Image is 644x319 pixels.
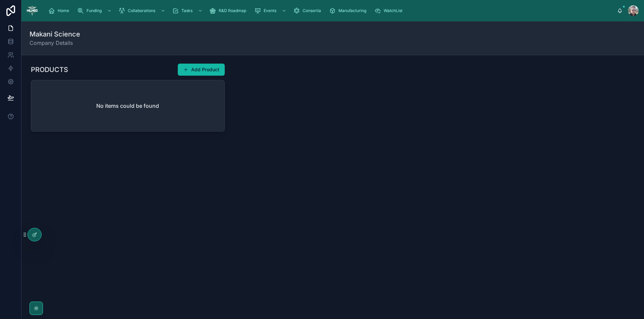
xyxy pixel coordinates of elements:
a: Tasks [170,5,206,17]
a: Collaborations [116,5,169,17]
span: R&D Roadmap [219,8,246,13]
button: Add Product [178,64,225,76]
span: Manufacturing [338,8,366,13]
a: Funding [75,5,115,17]
h1: Makani Science [30,29,80,39]
span: Consortia [303,8,321,13]
span: Collaborations [128,8,155,13]
span: Funding [87,8,102,13]
span: Events [264,8,276,13]
a: R&D Roadmap [207,5,251,17]
a: WatchList [372,5,407,17]
div: scrollable content [43,3,617,18]
a: Home [46,5,74,17]
h1: PRODUCTS [31,65,68,74]
span: Company Details [30,39,80,47]
span: WatchList [384,8,402,13]
img: App logo [27,5,38,16]
span: Home [58,8,69,13]
a: Consortia [291,5,326,17]
span: Tasks [181,8,193,13]
h2: No items could be found [96,102,159,110]
a: Manufacturing [327,5,371,17]
a: Events [252,5,290,17]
